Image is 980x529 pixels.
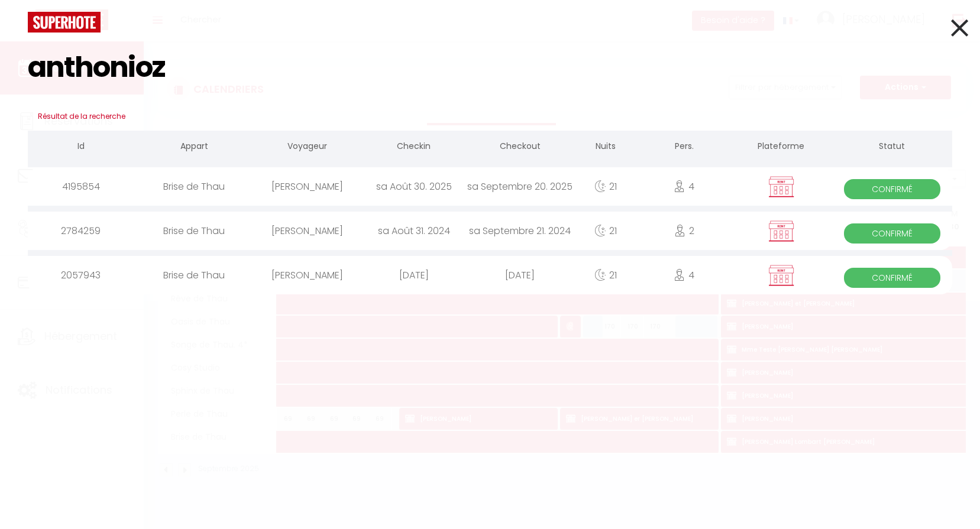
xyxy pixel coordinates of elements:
span: Confirmé [844,223,940,244]
img: rent.png [766,176,796,198]
img: rent.png [766,220,796,242]
div: Brise de Thau [134,212,254,250]
h3: Résultat de la recherche [28,102,952,131]
span: Confirmé [844,179,940,199]
div: sa Août 30. 2025 [361,167,467,206]
th: Statut [832,131,952,164]
th: Voyageur [254,131,361,164]
div: Brise de Thau [134,167,254,206]
div: [PERSON_NAME] [254,167,361,206]
div: 21 [573,212,638,250]
div: 4195854 [28,167,134,206]
div: 2 [638,212,730,250]
div: 2784259 [28,212,134,250]
div: Brise de Thau [134,256,254,294]
div: [PERSON_NAME] [254,212,361,250]
div: 2057943 [28,256,134,294]
div: 4 [638,167,730,206]
th: Checkout [467,131,573,164]
div: [DATE] [361,256,467,294]
span: Confirmé [844,268,940,288]
div: sa Août 31. 2024 [361,212,467,250]
th: Checkin [361,131,467,164]
div: [DATE] [467,256,573,294]
div: 21 [573,256,638,294]
th: Plateforme [730,131,832,164]
div: sa Septembre 20. 2025 [467,167,573,206]
th: Pers. [638,131,730,164]
input: Tapez pour rechercher... [28,33,952,102]
th: Id [28,131,134,164]
th: Nuits [573,131,638,164]
div: 21 [573,167,638,206]
img: rent.png [766,264,796,287]
img: logo [28,12,101,33]
th: Appart [134,131,254,164]
button: Ouvrir le widget de chat LiveChat [9,5,45,40]
div: 4 [638,256,730,294]
div: [PERSON_NAME] [254,256,361,294]
div: sa Septembre 21. 2024 [467,212,573,250]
